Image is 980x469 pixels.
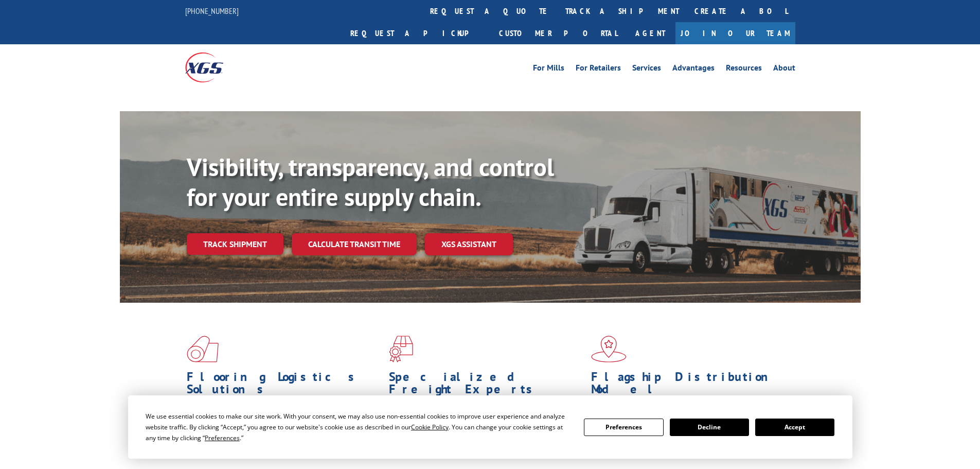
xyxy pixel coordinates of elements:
[491,22,625,44] a: Customer Portal
[672,64,715,75] a: Advantages
[591,336,627,362] img: xgs-icon-flagship-distribution-model-red
[670,419,749,436] button: Decline
[187,233,283,255] a: Track shipment
[726,64,762,75] a: Resources
[675,22,795,44] a: Join Our Team
[389,336,413,362] img: xgs-icon-focused-on-flooring-red
[128,395,852,459] div: Cookie Consent Prompt
[411,423,449,431] span: Cookie Policy
[187,336,219,362] img: xgs-icon-total-supply-chain-intelligence-red
[187,151,554,213] b: Visibility, transparency, and control for your entire supply chain.
[591,371,786,401] h1: Flagship Distribution Model
[185,6,239,16] a: [PHONE_NUMBER]
[187,371,381,401] h1: Flooring Logistics Solutions
[625,22,675,44] a: Agent
[576,64,621,75] a: For Retailers
[205,433,240,442] span: Preferences
[533,64,564,75] a: For Mills
[755,419,834,436] button: Accept
[146,411,572,443] div: We use essential cookies to make our site work. With your consent, we may also use non-essential ...
[343,22,491,44] a: Request a pickup
[425,233,513,255] a: XGS ASSISTANT
[389,371,583,401] h1: Specialized Freight Experts
[292,233,417,255] a: Calculate transit time
[632,64,661,75] a: Services
[773,64,795,75] a: About
[584,419,663,436] button: Preferences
